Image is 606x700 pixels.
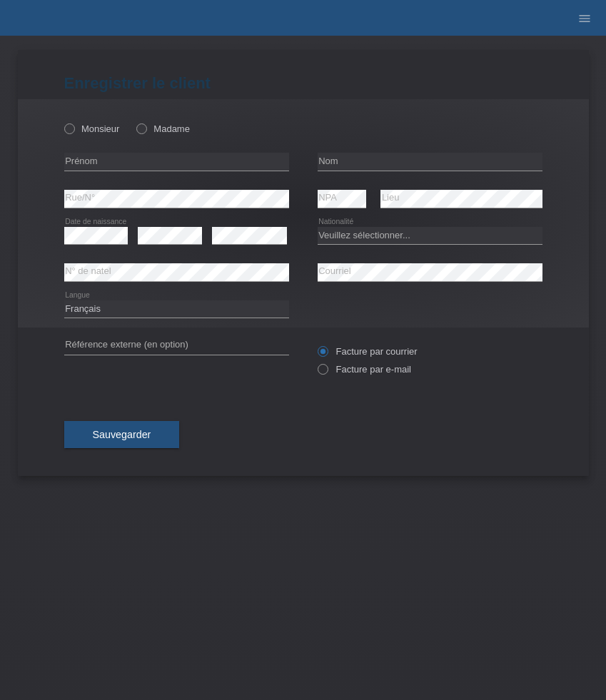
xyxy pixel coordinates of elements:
[64,123,74,133] input: Monsieur
[136,123,190,134] label: Madame
[318,346,418,357] label: Facture par courrier
[318,346,327,364] input: Facture par courrier
[93,429,151,440] span: Sauvegarder
[318,364,327,382] input: Facture par e-mail
[136,123,146,133] input: Madame
[570,14,599,22] a: menu
[577,11,592,26] i: menu
[318,364,411,375] label: Facture par e-mail
[64,421,180,448] button: Sauvegarder
[64,74,542,92] h1: Enregistrer le client
[64,123,120,134] label: Monsieur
